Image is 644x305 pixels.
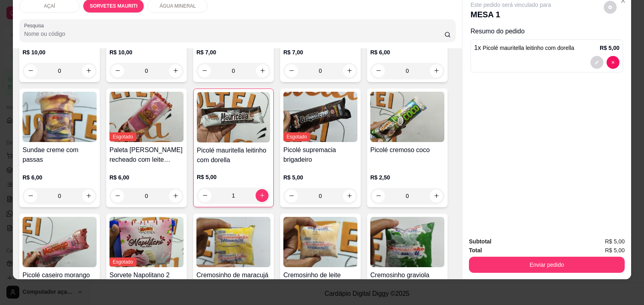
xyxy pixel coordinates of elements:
[109,217,184,267] img: product-image
[283,92,357,142] img: product-image
[483,45,574,51] span: Picolé mauritella leitinho com dorella
[111,190,124,202] button: decrease-product-quantity
[24,190,37,202] button: decrease-product-quantity
[372,190,385,202] button: decrease-product-quantity
[471,1,551,9] p: Este pedido será vinculado para
[370,173,444,181] p: R$ 2,50
[283,270,357,290] h4: Cremosinho de leite condensado
[590,56,603,69] button: decrease-product-quantity
[24,22,47,29] label: Pesquisa
[469,257,625,273] button: Enviar pedido
[196,270,270,280] h4: Cremosinho de maracujá
[343,190,356,202] button: increase-product-quantity
[370,217,444,267] img: product-image
[370,145,444,155] h4: Picolé cremoso coco
[169,190,182,202] button: increase-product-quantity
[283,132,310,141] span: Esgotado
[109,145,184,165] h4: Paleta [PERSON_NAME] recheado com leite condensado
[607,56,619,69] button: decrease-product-quantity
[600,44,619,52] p: R$ 5,00
[109,92,184,142] img: product-image
[283,48,357,56] p: R$ 7,00
[109,270,184,290] h4: Sorvete Napolitano 2 Litros
[23,92,97,142] img: product-image
[256,189,268,202] button: increase-product-quantity
[23,217,97,267] img: product-image
[370,48,444,56] p: R$ 6,00
[109,48,184,56] p: R$ 10,00
[256,64,269,77] button: increase-product-quantity
[109,132,136,141] span: Esgotado
[370,270,444,280] h4: Cremosinho graviola
[370,92,444,142] img: product-image
[474,43,574,53] p: 1 x
[283,217,357,267] img: product-image
[372,64,385,77] button: decrease-product-quantity
[23,48,97,56] p: R$ 10,00
[285,64,298,77] button: decrease-product-quantity
[471,9,551,20] p: MESA 1
[24,30,444,38] input: Pesquisa
[605,237,625,246] span: R$ 5,00
[82,64,95,77] button: increase-product-quantity
[24,64,37,77] button: decrease-product-quantity
[159,3,196,9] p: ÁGUA MINERAL
[23,173,97,181] p: R$ 6,00
[197,146,270,165] h4: Picolé mauritella leitinho com dorella
[111,64,124,77] button: decrease-product-quantity
[285,190,298,202] button: decrease-product-quantity
[343,64,356,77] button: increase-product-quantity
[469,238,491,245] strong: Subtotal
[471,27,623,36] p: Resumo do pedido
[283,145,357,165] h4: Picolé supremacia brigadeiro
[169,64,182,77] button: increase-product-quantity
[196,48,270,56] p: R$ 7,00
[44,3,55,9] p: AÇAÍ
[604,1,617,14] button: decrease-product-quantity
[196,217,270,267] img: product-image
[197,92,270,142] img: product-image
[197,173,270,181] p: R$ 5,00
[90,3,137,9] p: SORVETES MAURITI
[283,173,357,181] p: R$ 5,00
[198,189,211,202] button: decrease-product-quantity
[430,64,443,77] button: increase-product-quantity
[23,145,97,165] h4: Sundae creme com passas
[430,190,443,202] button: increase-product-quantity
[469,247,482,253] strong: Total
[198,64,211,77] button: decrease-product-quantity
[82,190,95,202] button: increase-product-quantity
[23,270,97,280] h4: Picolé caseiro morango
[109,173,184,181] p: R$ 6,00
[605,246,625,255] span: R$ 5,00
[109,258,136,266] span: Esgotado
